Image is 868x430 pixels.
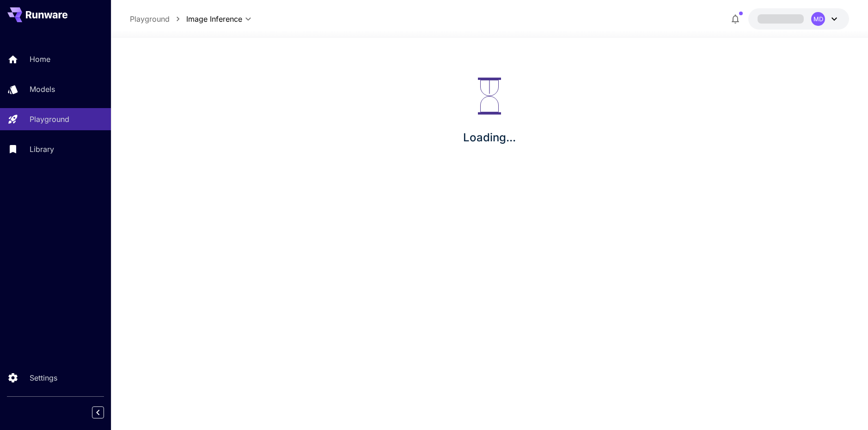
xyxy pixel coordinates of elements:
[811,12,825,26] div: MD
[748,8,849,30] button: MD
[130,13,186,24] nav: breadcrumb
[99,404,111,421] div: Collapse sidebar
[92,406,104,418] button: Collapse sidebar
[186,13,242,24] span: Image Inference
[30,372,57,383] p: Settings
[30,84,55,95] p: Models
[130,13,170,24] a: Playground
[30,114,69,125] p: Playground
[463,129,516,146] p: Loading...
[30,144,54,155] p: Library
[30,54,50,65] p: Home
